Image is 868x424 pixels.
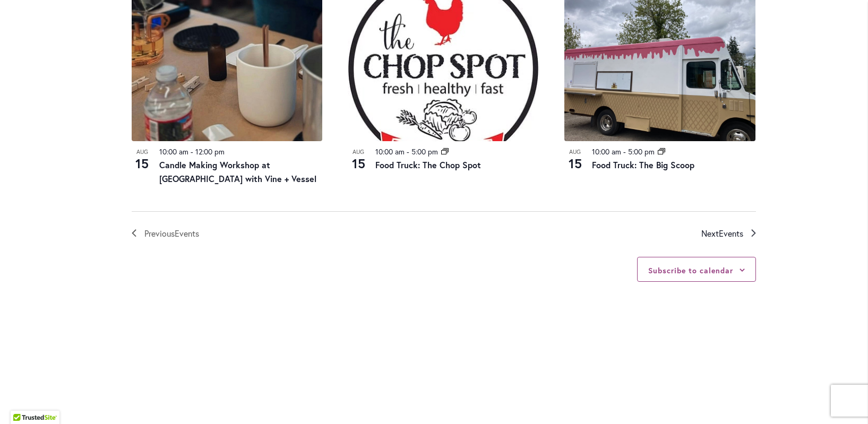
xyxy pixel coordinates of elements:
span: 15 [348,154,369,172]
time: 10:00 am [159,146,188,157]
time: 12:00 pm [195,146,225,157]
a: Food Truck: The Chop Spot [375,159,481,170]
a: Previous Events [132,227,199,240]
button: Subscribe to calendar [648,265,733,275]
span: 15 [564,154,586,172]
span: Events [719,228,743,239]
span: Aug [564,148,586,157]
span: Previous [144,227,199,240]
span: Events [175,228,199,239]
a: Candle Making Workshop at [GEOGRAPHIC_DATA] with Vine + Vessel [159,159,316,184]
iframe: Launch Accessibility Center [8,386,38,416]
a: Next Events [701,227,756,240]
time: 10:00 am [592,146,621,157]
span: Aug [348,148,369,157]
time: 5:00 pm [411,146,438,157]
span: 15 [132,154,153,172]
a: Food Truck: The Big Scoop [592,159,694,170]
span: - [623,146,626,157]
span: - [191,146,193,157]
time: 10:00 am [375,146,405,157]
span: Next [701,227,743,240]
span: Aug [132,148,153,157]
span: - [407,146,409,157]
time: 5:00 pm [628,146,655,157]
